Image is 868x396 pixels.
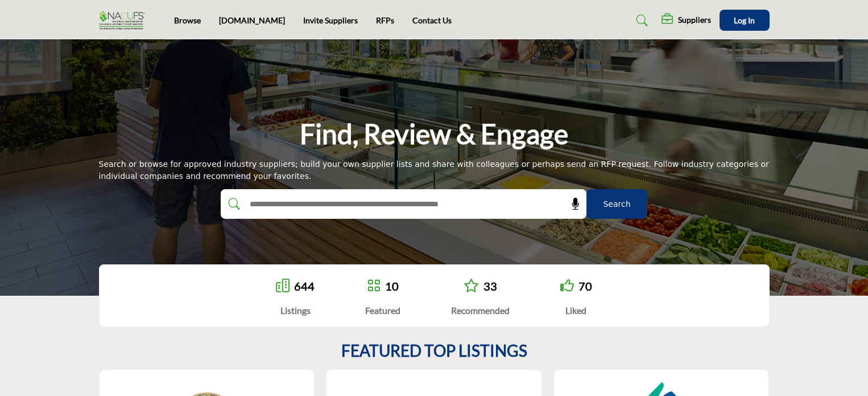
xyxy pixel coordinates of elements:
[300,116,568,152] h1: Find, Review & Engage
[99,11,150,30] img: Site Logo
[678,15,711,25] h5: Suppliers
[734,15,755,25] span: Log In
[625,11,655,30] a: Search
[341,341,527,361] h2: FEATURED TOP LISTINGS
[603,198,630,210] span: Search
[578,279,592,293] a: 70
[219,15,285,25] a: [DOMAIN_NAME]
[376,15,394,25] a: RFPs
[720,10,770,31] button: Log In
[412,15,452,25] a: Contact Us
[464,279,479,294] a: Go to Recommended
[451,304,510,317] div: Recommended
[365,304,400,317] div: Featured
[303,15,358,25] a: Invite Suppliers
[276,304,315,317] div: Listings
[294,279,315,293] a: 644
[99,158,770,182] div: Search or browse for approved industry suppliers; build your own supplier lists and share with co...
[174,15,201,25] a: Browse
[483,279,497,293] a: 33
[662,14,711,27] div: Suppliers
[385,279,399,293] a: 10
[367,279,381,294] a: Go to Featured
[560,279,574,292] i: Go to Liked
[560,304,592,317] div: Liked
[586,189,647,219] button: Search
